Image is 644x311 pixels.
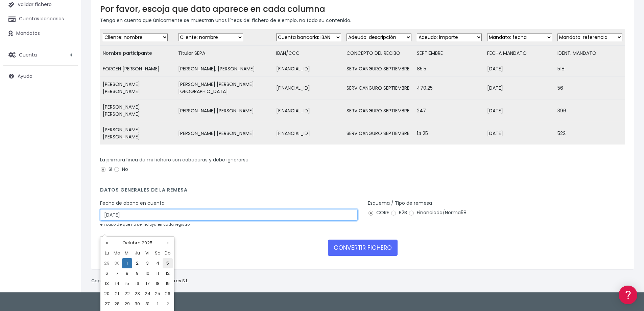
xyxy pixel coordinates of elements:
[142,248,152,258] th: Vi
[100,200,165,207] label: Fecha de abono en cuenta
[7,47,128,53] div: Información general
[7,107,128,117] a: Videotutoriales
[100,122,175,145] td: [PERSON_NAME] [PERSON_NAME]
[7,145,128,156] a: General
[7,162,128,169] div: Programadores
[122,258,132,268] td: 1
[555,46,625,61] td: IDENT. MANDATO
[328,240,398,256] button: CONVERTIR FICHERO
[112,238,163,248] th: Octubre 2025
[484,61,555,77] td: [DATE]
[7,75,128,81] div: Convertir ficheros
[142,289,152,299] td: 24
[91,277,190,285] p: Copyright © 2025 .
[484,122,555,145] td: [DATE]
[142,258,152,268] td: 3
[344,122,414,145] td: SERV CANGURO SEPTIEMBRE
[152,299,163,309] td: 1
[112,268,122,279] td: 7
[368,209,389,216] label: CORE
[152,279,163,289] td: 18
[112,258,122,268] td: 30
[7,117,128,128] a: Perfiles de empresas
[163,258,173,268] td: 5
[102,248,112,258] th: Lu
[555,61,625,77] td: 518
[175,122,273,145] td: [PERSON_NAME] [PERSON_NAME]
[132,248,142,258] th: Ju
[100,99,175,122] td: [PERSON_NAME] [PERSON_NAME]
[132,258,142,268] td: 2
[19,51,37,58] span: Cuenta
[163,279,173,289] td: 19
[122,248,132,258] th: Mi
[163,289,173,299] td: 26
[344,61,414,77] td: SERV CANGURO SEPTIEMBRE
[7,134,128,141] div: Facturación
[142,268,152,279] td: 10
[132,279,142,289] td: 16
[142,299,152,309] td: 31
[175,61,273,77] td: [PERSON_NAME], [PERSON_NAME]
[3,48,78,62] a: Cuenta
[112,299,122,309] td: 28
[100,222,190,227] small: en caso de que no se incluya en cada registro
[18,73,32,80] span: Ayuda
[152,248,163,258] th: Sa
[3,26,78,41] a: Mandatos
[390,209,407,216] label: B2B
[273,99,344,122] td: [FINANCIAL_ID]
[163,248,173,258] th: Do
[484,99,555,122] td: [DATE]
[100,166,112,173] label: Si
[273,61,344,77] td: [FINANCIAL_ID]
[152,268,163,279] td: 11
[163,268,173,279] td: 12
[100,187,625,196] h4: Datos generales de la remesa
[102,238,112,248] th: «
[273,122,344,145] td: [FINANCIAL_ID]
[175,77,273,99] td: [PERSON_NAME] [PERSON_NAME][GEOGRAPHIC_DATA]
[102,279,112,289] td: 13
[484,77,555,99] td: [DATE]
[3,69,78,83] a: Ayuda
[100,77,175,99] td: [PERSON_NAME] [PERSON_NAME]
[414,99,484,122] td: 247
[122,279,132,289] td: 15
[7,173,128,183] a: API
[132,289,142,299] td: 23
[368,200,432,207] label: Esquema / Tipo de remesa
[100,46,175,61] td: Nombre participante
[100,17,625,24] p: Tenga en cuenta que únicamente se muestran unas líneas del fichero de ejemplo, no todo su contenido.
[122,289,132,299] td: 22
[93,195,130,201] a: POWERED BY ENCHANT
[163,299,173,309] td: 2
[7,58,128,68] a: Información general
[175,46,273,61] td: Titular SEPA
[112,279,122,289] td: 14
[112,248,122,258] th: Ma
[122,299,132,309] td: 29
[7,86,128,96] a: Formatos
[102,268,112,279] td: 6
[7,181,128,193] button: Contáctanos
[100,61,175,77] td: FORCEN [PERSON_NAME]
[414,46,484,61] td: SEPTIEMBRE
[344,99,414,122] td: SERV CANGURO SEPTIEMBRE
[114,166,128,173] label: No
[414,61,484,77] td: 85.5
[152,258,163,268] td: 4
[102,289,112,299] td: 20
[122,268,132,279] td: 8
[163,238,173,248] th: »
[273,46,344,61] td: IBAN/CCC
[344,77,414,99] td: SERV CANGURO SEPTIEMBRE
[175,99,273,122] td: [PERSON_NAME] [PERSON_NAME]
[273,77,344,99] td: [FINANCIAL_ID]
[414,77,484,99] td: 470.25
[112,289,122,299] td: 21
[100,4,625,14] h3: Por favor, escoja que dato aparece en cada columna
[555,99,625,122] td: 396
[100,156,248,163] label: La primera línea de mi fichero son cabeceras y debe ignorarse
[555,77,625,99] td: 56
